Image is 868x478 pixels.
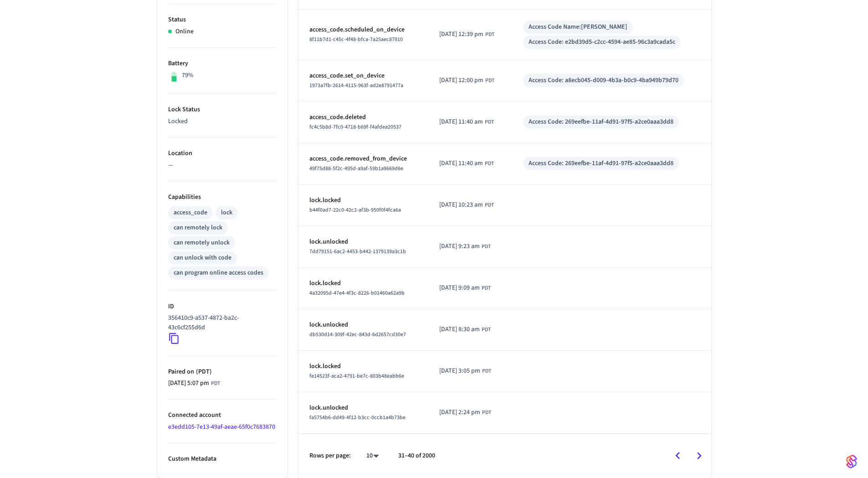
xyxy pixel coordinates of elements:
span: [DATE] 3:05 pm [439,366,480,376]
div: Access Code: 269eefbe-11af-4d91-97f5-a2ce0aaa3dd8 [529,159,673,168]
div: America/Los_Angeles [439,200,494,210]
div: America/Los_Angeles [439,325,491,334]
img: SeamLogoGradient.69752ec5.svg [846,454,857,469]
p: lock.unlocked [309,403,417,413]
div: can unlock with code [174,253,231,263]
p: Connected account [168,410,277,420]
p: Location [168,149,277,158]
p: Rows per page: [309,451,351,461]
p: 31–40 of 2000 [398,451,435,461]
span: PDT [485,160,494,168]
span: 4a32095d-47e4-4f3c-8226-b01460a62a9b [309,289,405,297]
div: America/Los_Angeles [439,283,491,293]
p: access_code.scheduled_on_device [309,25,417,35]
p: lock.locked [309,196,417,205]
span: [DATE] 8:30 am [439,325,480,334]
div: America/Los_Angeles [439,366,491,376]
p: 79% [182,71,194,80]
span: PDT [482,409,491,417]
div: America/Los_Angeles [168,379,220,388]
span: [DATE] 11:40 am [439,117,483,127]
span: PDT [485,77,494,85]
span: [DATE] 11:40 am [439,159,483,168]
p: access_code.deleted [309,113,417,122]
span: ( PDT ) [194,367,212,376]
p: lock.locked [309,279,417,288]
span: PDT [485,201,494,209]
button: Go to next page [688,445,710,467]
span: [DATE] 12:39 pm [439,30,483,39]
p: Status [168,15,277,25]
span: [DATE] 10:23 am [439,200,483,210]
p: Paired on [168,367,277,377]
p: access_code.set_on_device [309,71,417,81]
p: Battery [168,59,277,68]
a: e3edd105-7e13-49af-aeae-65f0c7683870 [168,422,275,431]
div: lock [221,208,232,218]
span: db530d14-309f-42ec-843d-6d2657cd30e7 [309,331,406,338]
p: Capabilities [168,192,277,202]
p: Locked [168,117,277,126]
div: America/Los_Angeles [439,242,491,251]
span: PDT [211,379,220,388]
div: can remotely lock [174,223,222,233]
div: America/Los_Angeles [439,30,494,39]
span: b44f0ad7-22c0-42c2-af3b-950f0f4fca6a [309,206,401,214]
div: Access Code Name: [PERSON_NAME] [529,22,627,32]
p: 356410c9-a537-4872-ba2c-43c6cf255d6d [168,313,273,333]
span: PDT [485,118,494,126]
span: fa5754b6-dd49-4f12-b3cc-0ccb1a4b73be [309,414,406,421]
div: America/Los_Angeles [439,76,494,85]
span: [DATE] 9:09 am [439,283,480,293]
span: PDT [482,367,491,375]
span: fc4c5b8d-7fc0-4718-b69f-f4afdea20537 [309,123,401,131]
span: PDT [482,284,491,292]
span: [DATE] 2:24 pm [439,408,480,417]
p: lock.unlocked [309,320,417,330]
p: lock.locked [309,362,417,371]
div: can remotely unlock [174,238,230,248]
span: PDT [485,31,494,39]
div: Access Code: 269eefbe-11af-4d91-97f5-a2ce0aaa3dd8 [529,117,673,127]
p: Lock Status [168,105,277,114]
span: PDT [482,326,491,334]
span: PDT [482,243,491,251]
span: 1973a7fb-2614-4115-963f-ad2e8791477a [309,82,403,89]
p: lock.unlocked [309,237,417,247]
p: — [168,161,277,170]
p: ID [168,302,277,312]
div: can program online access codes [174,268,263,278]
div: America/Los_Angeles [439,159,494,168]
div: 10 [362,449,384,462]
div: America/Los_Angeles [439,408,491,417]
span: [DATE] 9:23 am [439,242,480,251]
p: access_code.removed_from_device [309,154,417,164]
p: Online [175,27,194,36]
div: Access Code: e2bd39d5-c2cc-4594-ae85-96c3a9cada5c [529,37,675,47]
span: fe14523f-aca2-4791-be7c-803b48eabb6e [309,372,404,380]
span: 8f11b7d1-c45c-4f48-bfca-7a25aec87910 [309,36,403,43]
div: America/Los_Angeles [439,117,494,127]
div: access_code [174,208,207,218]
span: [DATE] 12:00 pm [439,76,483,85]
span: 49f75d88-5f2c-495d-a9af-59b1a9669d6e [309,165,403,172]
p: Custom Metadata [168,454,277,464]
button: Go to previous page [667,445,688,467]
span: [DATE] 5:07 pm [168,379,209,388]
span: 7dd79151-6ac2-4453-b442-1379139a3c1b [309,248,406,255]
div: Access Code: a8ecb045-d009-4b3a-b0c9-4ba949b79d70 [529,76,678,85]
